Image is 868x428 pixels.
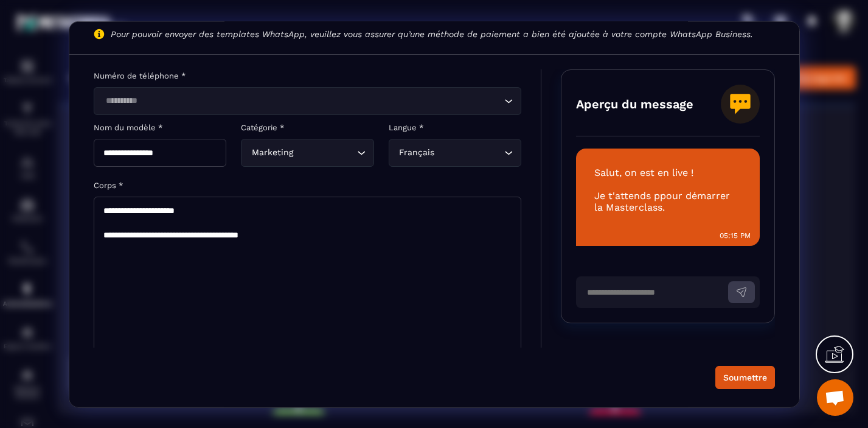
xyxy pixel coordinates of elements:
[102,94,501,107] input: Search for option
[388,138,521,166] div: Search for option
[723,371,767,383] div: Soumettre
[437,146,501,159] input: Search for option
[94,180,123,189] label: Corps *
[396,146,437,159] span: Français
[94,86,521,114] div: Search for option
[249,146,296,159] span: Marketing
[241,122,284,132] label: Catégorie *
[94,122,162,132] label: Nom du modèle *
[94,71,186,80] label: Numéro de téléphone *
[111,29,753,38] p: Pour pouvoir envoyer des templates WhatsApp, veuillez vous assurer qu’une méthode de paiement a b...
[817,379,853,416] div: Ouvrir le chat
[715,365,775,388] button: Soumettre
[388,122,423,132] label: Langue *
[296,146,353,159] input: Search for option
[241,138,373,166] div: Search for option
